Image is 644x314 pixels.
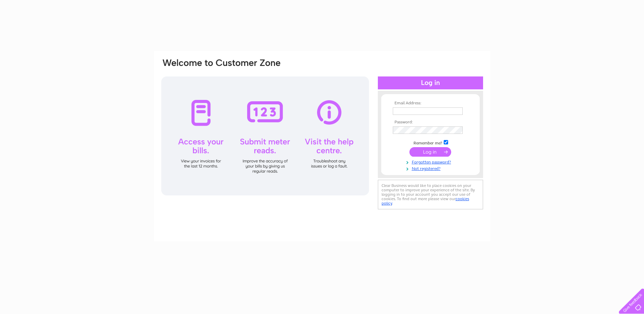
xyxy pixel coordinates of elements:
[378,180,483,209] div: Clear Business would like to place cookies on your computer to improve your experience of the sit...
[409,147,451,157] input: Submit
[391,101,470,106] th: Email Address:
[391,120,470,125] th: Password:
[391,139,470,146] td: Remember me?
[393,165,470,171] a: Not registered?
[382,196,469,206] a: cookies policy
[393,158,470,165] a: Forgotten password?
